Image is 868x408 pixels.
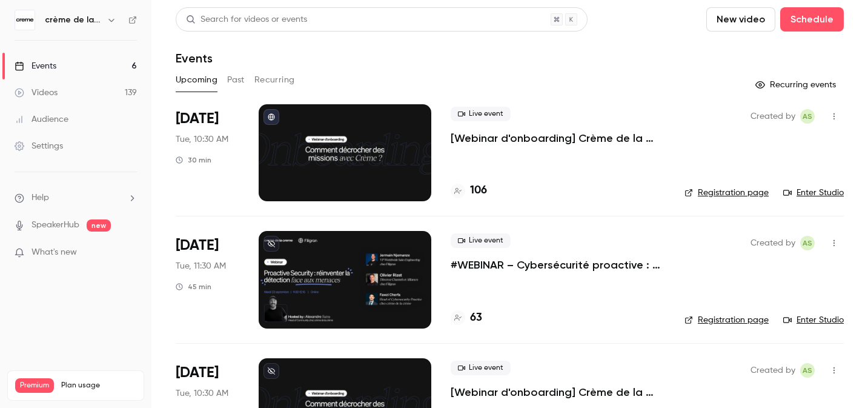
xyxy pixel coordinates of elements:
[15,378,54,393] span: Premium
[451,182,487,199] a: 106
[780,7,844,32] button: Schedule
[803,109,812,124] span: AS
[15,10,35,30] img: crème de la crème
[31,219,79,232] a: SpeakerHub
[176,260,226,272] span: Tue, 11:30 AM
[186,13,307,26] div: Search for videos or events
[176,282,211,292] div: 45 min
[451,361,511,375] span: Live event
[800,363,815,378] span: Alexandre Sutra
[470,310,482,326] h4: 63
[15,192,137,204] li: help-dropdown-opener
[176,387,228,400] span: Tue, 10:30 AM
[45,14,102,26] h6: crème de la crème
[176,236,219,255] span: [DATE]
[451,258,665,272] a: #WEBINAR – Cybersécurité proactive : une nouvelle ère pour la détection des menaces avec [PERSON_...
[61,381,136,390] span: Plan usage
[783,187,844,199] a: Enter Studio
[451,107,511,121] span: Live event
[750,363,795,378] span: Created by
[470,182,487,199] h4: 106
[176,104,239,201] div: Sep 23 Tue, 10:30 AM (Europe/Madrid)
[783,314,844,326] a: Enter Studio
[176,363,219,383] span: [DATE]
[684,314,769,326] a: Registration page
[254,70,295,90] button: Recurring
[684,187,769,199] a: Registration page
[451,385,665,400] a: [Webinar d'onboarding] Crème de la Crème : [PERSON_NAME] & Q&A par [PERSON_NAME]
[803,236,812,250] span: AS
[451,310,482,326] a: 63
[800,236,815,250] span: Alexandre Sutra
[451,233,511,248] span: Live event
[803,363,812,378] span: AS
[451,131,665,145] a: [Webinar d'onboarding] Crème de la Crème : [PERSON_NAME] & Q&A par [PERSON_NAME]
[15,113,68,125] div: Audience
[176,109,219,129] span: [DATE]
[176,51,213,65] h1: Events
[706,7,775,32] button: New video
[15,60,56,72] div: Events
[227,70,245,90] button: Past
[15,140,63,152] div: Settings
[122,247,137,258] iframe: Noticeable Trigger
[15,87,58,99] div: Videos
[31,192,49,204] span: Help
[176,70,217,90] button: Upcoming
[176,133,228,145] span: Tue, 10:30 AM
[750,236,795,250] span: Created by
[31,246,77,259] span: What's new
[87,219,111,232] span: new
[800,109,815,124] span: Alexandre Sutra
[750,109,795,124] span: Created by
[176,231,239,328] div: Sep 23 Tue, 11:30 AM (Europe/Paris)
[750,75,844,95] button: Recurring events
[176,155,211,165] div: 30 min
